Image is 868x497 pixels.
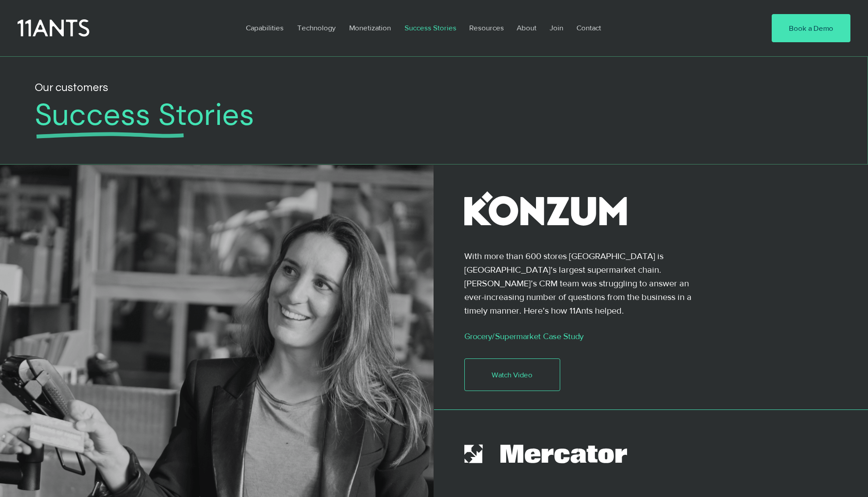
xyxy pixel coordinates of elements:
[572,18,605,38] p: Contact
[291,18,343,38] a: Technology
[345,18,395,38] p: Monetization
[464,249,701,318] p: With more than 600 stores [GEOGRAPHIC_DATA] is [GEOGRAPHIC_DATA]’s largest supermarket chain. [PE...
[293,18,340,38] p: Technology
[398,18,463,38] a: Success Stories
[241,18,288,38] p: Capabilities
[772,14,850,42] a: Book a Demo
[465,18,508,38] p: Resources
[239,18,291,38] a: Capabilities
[463,18,510,38] a: Resources
[464,332,584,341] a: Grocery/Supermarket Case Study
[239,18,745,38] nav: Site
[510,18,543,38] a: About
[35,79,603,96] h2: Our customers
[492,369,532,380] span: Watch Video
[35,97,780,133] h1: Success Stories
[464,358,560,391] a: Watch Video
[545,18,568,38] p: Join
[789,23,833,33] span: Book a Demo
[570,18,609,38] a: Contact
[343,18,398,38] a: Monetization
[543,18,570,38] a: Join
[400,18,461,38] p: Success Stories
[512,18,541,38] p: About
